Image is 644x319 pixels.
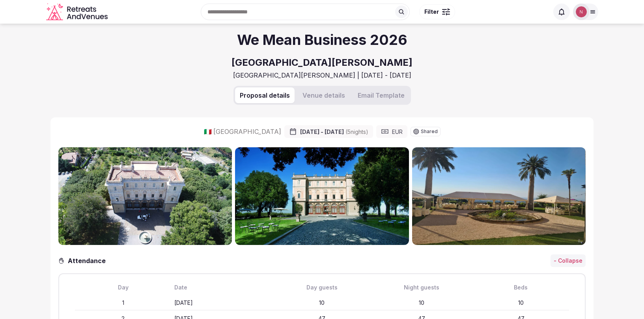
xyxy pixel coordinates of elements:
[373,299,470,307] div: 10
[65,256,112,265] h3: Attendance
[235,87,295,103] button: Proposal details
[174,284,271,291] div: Date
[373,284,470,291] div: Night guests
[376,125,407,138] div: EUR
[204,128,212,135] span: 🇮🇹
[473,299,569,307] div: 10
[353,87,409,103] button: Email Template
[551,254,586,267] button: - Collapse
[274,284,370,291] div: Day guests
[204,127,212,136] button: 🇮🇹
[419,4,455,19] button: Filter
[473,284,569,291] div: Beds
[237,30,407,50] h1: We Mean Business 2026
[213,127,281,136] span: [GEOGRAPHIC_DATA]
[412,147,586,245] img: Gallery photo 3
[298,87,350,103] button: Venue details
[235,147,409,245] img: Gallery photo 2
[231,56,413,69] h2: [GEOGRAPHIC_DATA][PERSON_NAME]
[58,147,232,245] img: Gallery photo 1
[421,129,438,134] span: Shared
[46,3,109,21] svg: Retreats and Venues company logo
[345,128,368,135] span: ( 5 night s )
[174,299,271,307] div: [DATE]
[75,284,171,291] div: Day
[233,71,411,80] h3: [GEOGRAPHIC_DATA][PERSON_NAME] | [DATE] - [DATE]
[274,299,370,307] div: 10
[424,8,439,16] span: Filter
[300,128,368,136] span: [DATE] - [DATE]
[75,299,171,307] div: 1
[576,6,587,17] img: Nathalia Bilotti
[46,3,109,21] a: Visit the homepage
